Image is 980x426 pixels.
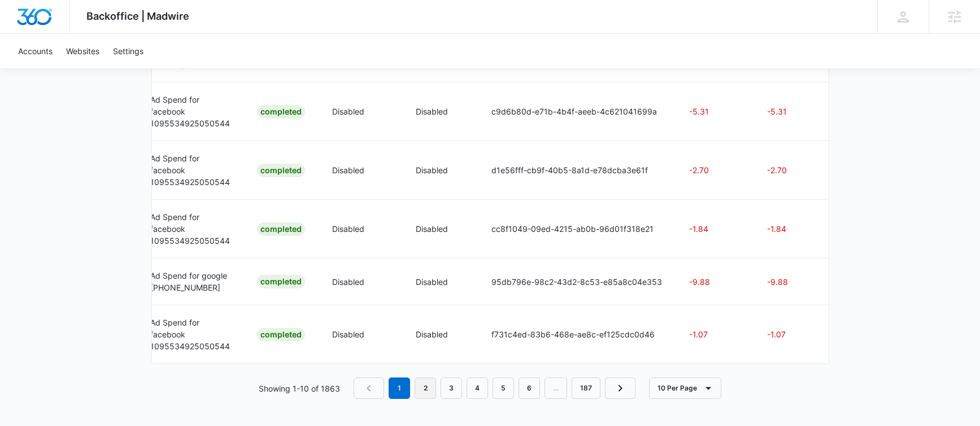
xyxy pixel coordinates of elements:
p: Showing 1-10 of 1863 [259,383,340,394]
a: Page 5 [493,377,514,399]
p: -5.31 [767,106,818,117]
div: Completed [257,328,305,341]
p: Ad Spend for facebook 1095534925050544 [150,211,230,247]
button: 10 Per Page [649,377,721,399]
p: d1e56fff-cb9f-40b5-8a1d-e78dcba3e61f [491,164,662,176]
a: Websites [59,34,106,68]
p: f731c4ed-83b6-468e-ae8c-ef125cdc0d46 [491,328,662,340]
div: Completed [257,164,305,177]
p: Disabled [416,328,464,340]
a: Next Page [605,377,635,399]
span: Backoffice | Madwire [86,10,189,22]
p: Ad Spend for facebook 1095534925050544 [150,317,230,352]
p: Disabled [332,223,389,235]
p: Ad Spend for facebook 1095534925050544 [150,94,230,129]
p: Disabled [416,276,464,288]
p: -1.07 [689,328,740,340]
p: -9.88 [767,276,818,288]
p: -1.07 [767,328,818,340]
nav: Pagination [354,377,635,399]
a: Page 6 [519,377,540,399]
p: -9.88 [689,276,740,288]
p: Disabled [332,164,389,176]
p: c9d6b80d-e71b-4b4f-aeeb-4c621041699a [491,106,662,117]
p: cc8f1049-09ed-4215-ab0b-96d01f318e21 [491,223,662,235]
a: Page 2 [415,377,436,399]
div: Completed [257,275,305,288]
a: Settings [106,34,150,68]
p: 95db796e-98c2-43d2-8c53-e85a8c04e353 [491,276,662,288]
p: -2.70 [689,164,740,176]
a: Page 4 [467,377,488,399]
p: Disabled [332,276,389,288]
p: Disabled [416,164,464,176]
p: -2.70 [767,164,818,176]
p: Disabled [416,223,464,235]
a: Accounts [11,34,59,68]
a: Page 3 [441,377,462,399]
p: -1.84 [767,223,818,235]
p: Ad Spend for google [PHONE_NUMBER] [150,270,230,293]
div: Completed [257,222,305,236]
p: -5.31 [689,106,740,117]
div: Completed [257,105,305,118]
p: Disabled [416,106,464,117]
a: Page 187 [572,377,600,399]
p: Disabled [332,106,389,117]
p: Disabled [332,328,389,340]
p: -1.84 [689,223,740,235]
p: Ad Spend for facebook 1095534925050544 [150,152,230,188]
em: 1 [389,377,410,399]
